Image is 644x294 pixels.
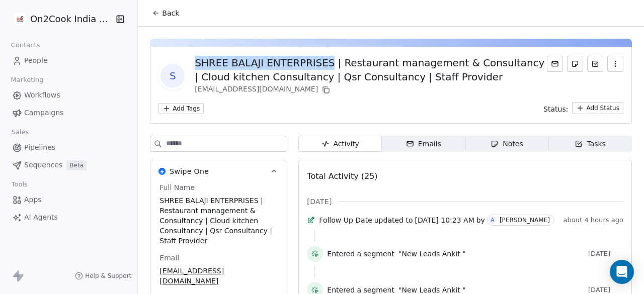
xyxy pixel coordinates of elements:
button: On2Cook India Pvt. Ltd. [12,11,109,28]
span: Follow Up Date [319,215,372,225]
span: Apps [24,194,42,205]
img: on2cook%20logo-04%20copy.jpg [14,13,26,25]
a: Apps [8,191,129,208]
span: People [24,55,48,66]
span: Beta [66,160,87,170]
span: Contacts [7,38,44,53]
div: [EMAIL_ADDRESS][DOMAIN_NAME] [195,84,547,96]
span: [DATE] [307,197,332,207]
span: SHREE BALAJI ENTERPRISES | Restaurant management & Consultancy | Cloud kitchen Consultancy | Qsr ... [159,195,277,246]
span: Entered a segment [327,249,394,259]
span: [DATE] [588,250,623,258]
span: On2Cook India Pvt. Ltd. [30,13,113,26]
a: People [8,52,129,69]
div: A [491,216,494,224]
button: Add Tags [158,103,204,114]
div: Emails [406,139,441,149]
div: [PERSON_NAME] [500,217,550,224]
span: updated to [374,215,413,225]
a: AI Agents [8,209,129,226]
span: by [476,215,485,225]
a: Campaigns [8,105,129,121]
div: SHREE BALAJI ENTERPRISES | Restaurant management & Consultancy | Cloud kitchen Consultancy | Qsr ... [195,56,547,84]
div: Tasks [575,139,606,149]
span: Campaigns [24,108,63,118]
span: [DATE] 10:23 AM [415,215,474,225]
span: [DATE] [588,286,623,294]
span: [EMAIL_ADDRESS][DOMAIN_NAME] [159,266,277,286]
span: Back [162,8,179,18]
span: about 4 hours ago [563,216,623,224]
span: S [160,64,185,88]
span: Pipelines [24,142,55,153]
span: Email [157,253,181,263]
span: Status: [543,104,568,114]
span: AI Agents [24,212,58,223]
a: Help & Support [75,272,131,280]
span: Swipe One [170,166,209,176]
div: Open Intercom Messenger [610,260,634,284]
span: Marketing [7,72,48,87]
span: Sequences [24,160,62,170]
a: Workflows [8,87,129,104]
span: Total Activity (25) [307,171,377,181]
div: Notes [491,139,523,149]
span: Sales [7,125,33,140]
span: Full Name [157,182,197,192]
span: Workflows [24,90,60,101]
span: Tools [7,177,32,192]
img: Swipe One [158,168,166,175]
span: Help & Support [85,272,131,280]
button: Add Status [572,102,623,114]
a: SequencesBeta [8,157,129,173]
a: Pipelines [8,139,129,156]
button: Back [146,4,185,22]
button: Swipe OneSwipe One [150,160,286,182]
span: "New Leads Ankit " [398,249,466,259]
